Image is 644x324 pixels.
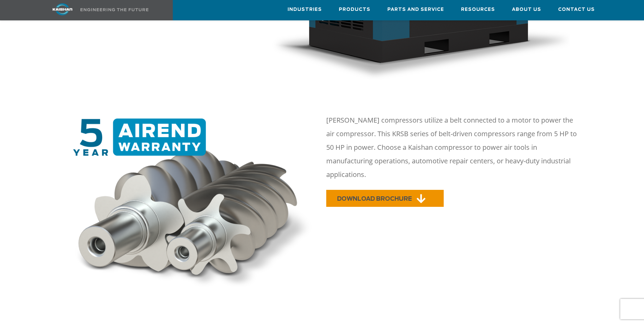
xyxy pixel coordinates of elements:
[387,0,444,19] a: Parts and Service
[37,3,88,15] img: kaishan logo
[387,6,444,14] span: Parts and Service
[512,6,541,14] span: About Us
[558,6,595,14] span: Contact Us
[339,0,370,19] a: Products
[337,196,412,202] span: DOWNLOAD BROCHURE
[326,113,580,181] p: [PERSON_NAME] compressors utilize a belt connected to a motor to power the air compressor. This K...
[288,6,322,14] span: Industries
[80,8,148,11] img: Engineering the future
[558,0,595,19] a: Contact Us
[288,0,322,19] a: Industries
[69,119,318,292] img: warranty
[326,190,444,207] a: DOWNLOAD BROCHURE
[461,6,495,14] span: Resources
[461,0,495,19] a: Resources
[339,6,370,14] span: Products
[512,0,541,19] a: About Us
